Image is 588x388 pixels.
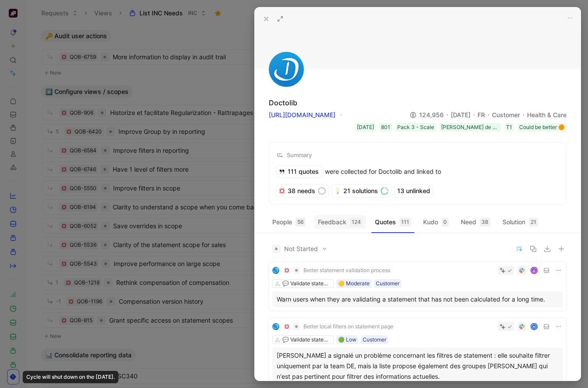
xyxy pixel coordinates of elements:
div: 38 [480,218,490,226]
img: logo [272,323,279,330]
span: Not Started [272,244,328,254]
img: logo [272,267,279,274]
div: M [531,324,537,330]
button: 💢Better local filters on statement page [281,321,396,332]
div: 124,956 [410,110,451,120]
a: [URL][DOMAIN_NAME] [269,111,335,119]
img: 💢 [284,268,289,273]
div: 124 [350,218,363,226]
div: 801 [381,123,390,132]
img: avatar [531,268,537,273]
span: Better local filters on statement page [303,323,393,330]
div: [DATE] [451,110,478,120]
div: Could be better 🟠 [519,123,565,132]
div: [PERSON_NAME] a signalé un problème concernant les filtres de statement : elle souhaite filtrer u... [277,350,559,382]
div: Pack 3 - Scale [397,123,434,132]
div: 111 quotes [276,165,321,178]
div: Doctolib [269,97,297,108]
div: Cycle will shut down on the [DATE]. [23,371,118,383]
div: 13 unlinked [395,185,433,197]
div: Health & Care [527,110,567,120]
span: Better statement validation process [303,267,390,274]
button: 💢Better statement validation process [281,265,393,276]
img: 💢 [284,324,289,329]
div: FR [478,110,492,120]
div: Customer [363,335,386,344]
div: Warn users when they are validating a statement that has not been calculated for a long time. [277,294,559,305]
div: 0 [442,218,449,226]
div: were collected for Doctolib and linked to [276,165,441,178]
div: Summary [276,150,312,160]
div: 🟢 Low [338,335,356,344]
button: Need [457,215,494,229]
div: Customer [492,110,527,120]
div: 💬 Validate statements [282,335,331,344]
div: 38 needs [276,185,328,197]
button: Quotes [371,215,414,229]
button: Kudo [420,215,452,229]
div: 21 solutions [332,185,391,197]
div: [DATE] [357,123,374,132]
div: 111 [399,218,411,226]
img: 💢 [279,188,285,194]
div: 🟡 Moderate [338,279,370,288]
div: T1 [506,123,512,132]
img: 💡 [335,188,341,194]
div: 💬 Validate statements [282,279,331,288]
div: Customer [376,279,399,288]
div: 56 [296,218,306,226]
div: [PERSON_NAME] de Forge [441,123,499,132]
button: People [269,215,309,229]
div: 21 [529,218,538,226]
button: Feedback [314,215,366,229]
img: logo [269,52,304,87]
button: Solution [499,215,542,229]
button: Not Started [269,243,331,255]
